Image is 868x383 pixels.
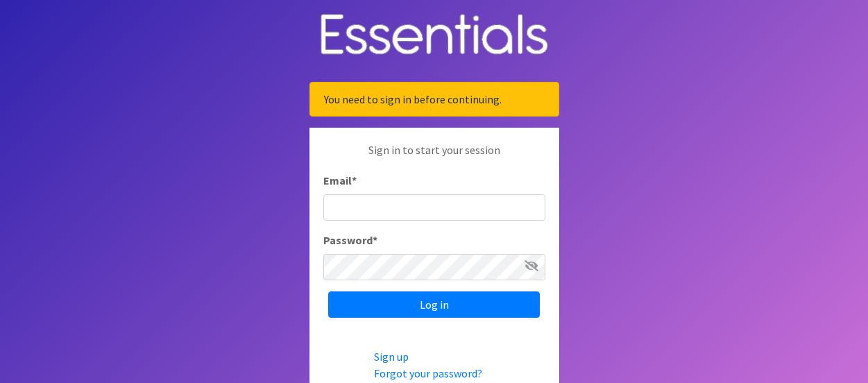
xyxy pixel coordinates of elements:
a: Forgot your password? [374,366,482,380]
abbr: required [373,233,377,247]
input: Log in [328,291,540,318]
abbr: required [352,173,357,187]
label: Email [323,172,357,189]
p: Sign in to start your session [323,142,545,172]
div: You need to sign in before continuing. [309,82,559,117]
label: Password [323,232,377,248]
a: Sign up [374,350,409,364]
